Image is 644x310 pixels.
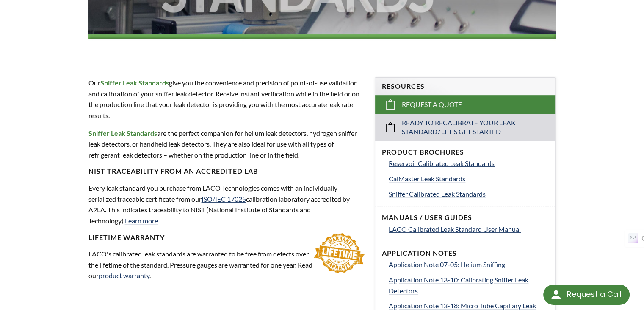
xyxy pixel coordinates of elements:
a: Reservoir Calibrated Leak Standards [389,158,548,169]
span: Reservoir Calibrated Leak Standards [389,159,495,167]
a: product warranty [99,271,149,279]
strong: Sniffer Leak Standards [88,129,157,137]
a: Request a Quote [375,95,555,114]
p: are the perfect companion for helium leak detectors, hydrogen sniffer leak detectors, or handheld... [88,128,365,161]
a: ISO/IEC 17025 [202,195,246,203]
p: Our give you the convenience and precision of point-of-use validation and calibration of your sni... [88,77,365,121]
img: lifetime-warranty.jpg [314,233,365,273]
h4: Application Notes [382,249,548,258]
img: round button [549,288,563,302]
a: Application Note 07-05: Helium Sniffing [389,259,548,270]
div: Request a Call [543,285,630,305]
a: Application Note 13-10: Calibrating Sniffer Leak Detectors [389,274,548,296]
a: CalMaster Leak Standards [389,173,548,184]
span: Application Note 13-10: Calibrating Sniffer Leak Detectors [389,276,528,295]
h4: Resources [382,82,548,91]
h4: LIFETIME WARRANTY [88,233,365,242]
span: Sniffer Calibrated Leak Standards [389,190,486,198]
p: Every leak standard you purchase from LACO Technologies comes with an individually serialized tra... [88,183,365,226]
h4: NIST TRACEABILITY FROM AN ACCREDITED LAB [88,167,365,176]
a: Learn more [125,217,158,225]
strong: Sniffer Leak Standards [100,79,169,87]
span: Application Note 07-05: Helium Sniffing [389,260,505,268]
span: CalMaster Leak Standards [389,175,465,183]
p: LACO's calibrated leak standards are warranted to be free from defects over the lifetime of the s... [88,248,365,281]
h4: Manuals / User Guides [382,213,548,222]
span: Request a Quote [402,100,462,109]
span: Ready to Recalibrate Your Leak Standard? Let's Get Started [402,118,530,136]
a: Sniffer Calibrated Leak Standards [389,189,548,200]
h4: Product Brochures [382,148,548,157]
a: LACO Calibrated Leak Standard User Manual [389,224,548,235]
div: Request a Call [567,285,621,304]
span: LACO Calibrated Leak Standard User Manual [389,225,521,233]
a: Ready to Recalibrate Your Leak Standard? Let's Get Started [375,114,555,141]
